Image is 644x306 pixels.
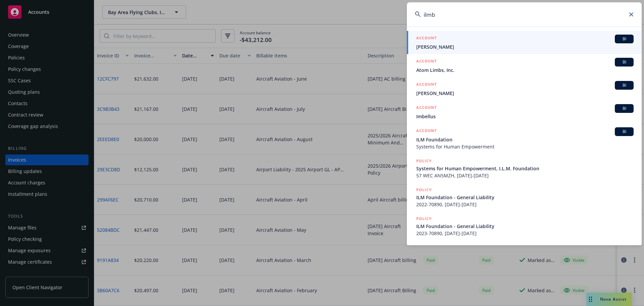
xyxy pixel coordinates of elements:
h5: ACCOUNT [416,104,437,112]
span: Systems for Human Empowerment [416,143,634,150]
a: ACCOUNTBIILM FoundationSystems for Human Empowerment [407,124,642,154]
a: POLICYILM Foundation - General Liability2023-70890, [DATE]-[DATE] [407,212,642,241]
h5: ACCOUNT [416,35,437,43]
span: Atom Limbs, Inc. [416,67,634,74]
h5: POLICY [416,215,432,222]
a: POLICYILM Foundation - General Liability2022-70890, [DATE]-[DATE] [407,183,642,212]
span: ILM Foundation - General Liability [416,223,634,230]
span: ILM Foundation - General Liability [416,194,634,201]
span: 2022-70890, [DATE]-[DATE] [416,201,634,208]
span: 2023-70890, [DATE]-[DATE] [416,230,634,237]
span: Systems for Human Empowerment, I.L.M. Foundation [416,165,634,172]
a: ACCOUNTBIImbellus [407,100,642,124]
span: [PERSON_NAME] [416,90,634,97]
h5: ACCOUNT [416,81,437,89]
span: BI [618,105,631,112]
a: ACCOUNTBI[PERSON_NAME] [407,77,642,100]
span: BI [618,59,631,65]
h5: POLICY [416,158,432,164]
a: ACCOUNTBIAtom Limbs, Inc. [407,54,642,77]
a: POLICYSystems for Human Empowerment, I.L.M. Foundation57 WEC AN5MZH, [DATE]-[DATE] [407,154,642,183]
a: ACCOUNTBI[PERSON_NAME] [407,31,642,54]
a: POLICY [407,241,642,269]
h5: ACCOUNT [416,127,437,135]
h5: POLICY [416,186,432,193]
input: Search... [407,2,642,27]
span: BI [618,82,631,88]
h5: ACCOUNT [416,58,437,66]
span: Imbellus [416,113,634,120]
span: BI [618,129,631,135]
span: [PERSON_NAME] [416,43,634,50]
span: BI [618,36,631,42]
span: ILM Foundation [416,136,634,143]
span: 57 WEC AN5MZH, [DATE]-[DATE] [416,172,634,179]
h5: POLICY [416,244,432,251]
